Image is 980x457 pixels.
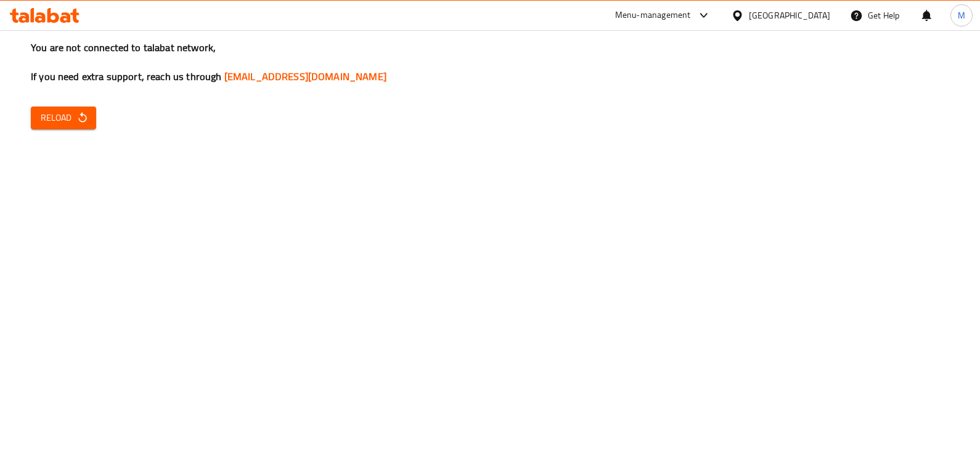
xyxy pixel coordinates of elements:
[31,41,949,84] h3: You are not connected to talabat network, If you need extra support, reach us through
[958,9,965,22] span: M
[749,9,830,22] div: [GEOGRAPHIC_DATA]
[41,110,86,126] span: Reload
[31,107,96,129] button: Reload
[615,8,691,23] div: Menu-management
[224,67,386,86] a: [EMAIL_ADDRESS][DOMAIN_NAME]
